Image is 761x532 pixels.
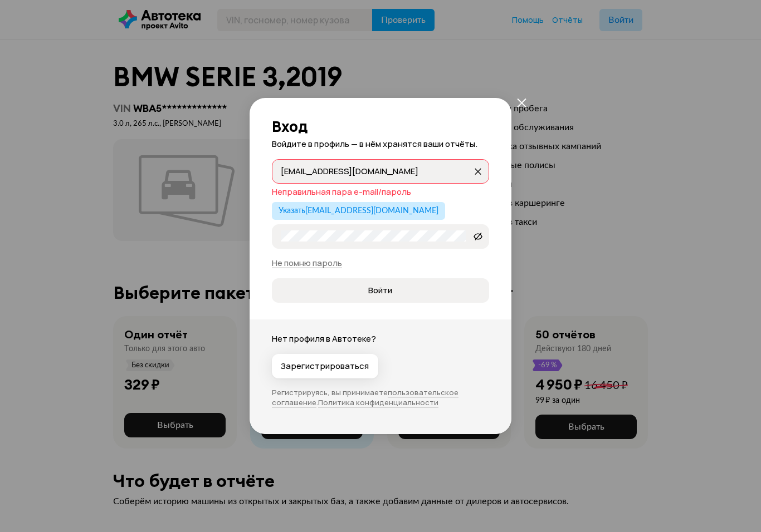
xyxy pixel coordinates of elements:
button: Указать[EMAIL_ADDRESS][DOMAIN_NAME] [272,202,445,220]
button: закрыть [511,92,531,112]
span: Войти [368,285,392,296]
a: Не помню пароль [272,257,342,269]
p: Войдите в профиль — в нём хранятся ваши отчёты. [272,138,489,150]
button: Зарегистрироваться [272,354,378,378]
a: пользовательское соглашение [272,387,458,407]
input: закрыть [281,165,472,176]
span: Зарегистрироваться [281,361,369,372]
span: Указать [EMAIL_ADDRESS][DOMAIN_NAME] [279,207,438,215]
p: Нет профиля в Автотеке? [272,333,489,345]
div: Неправильная пара e-mail/пароль [272,186,489,198]
h2: Вход [272,118,489,135]
button: закрыть [469,162,487,180]
a: Политика конфиденциальности [318,397,438,407]
p: Регистрируясь, вы принимаете . [272,387,489,407]
button: Войти [272,278,489,303]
